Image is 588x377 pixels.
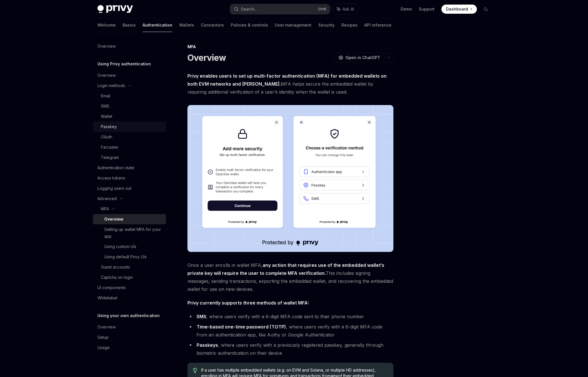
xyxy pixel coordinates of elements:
[187,72,393,96] span: MFA helps secure the embedded wallet by requiring additional verification of a user’s identity wh...
[97,185,131,192] div: Logging users out
[97,43,116,50] div: Overview
[318,7,327,11] span: Ctrl K
[343,6,354,12] span: Ask AI
[93,332,166,342] a: Setup
[93,142,166,152] a: Farcaster
[97,61,151,67] h5: Using Privy authentication
[97,334,109,341] div: Setup
[101,134,112,140] div: OAuth
[201,18,224,32] a: Connectors
[401,6,412,12] a: Demo
[197,314,206,319] strong: SMS
[345,55,380,61] span: Open in ChatGPT
[93,41,166,51] a: Overview
[97,344,110,351] div: Usage
[101,144,119,151] div: Farcaster
[97,82,125,89] div: Login methods
[104,226,163,240] div: Setting up wallet MFA for your app
[187,323,393,339] li: , where users verify with a 6-digit MFA code from an authentication app, like Authy or Google Aut...
[187,105,393,252] img: images/MFA.png
[318,18,335,32] a: Security
[97,72,116,79] div: Overview
[93,152,166,163] a: Telegram
[101,113,112,120] div: Wallet
[93,342,166,353] a: Usage
[241,6,257,13] div: Search...
[101,103,109,110] div: SMS
[101,274,133,281] div: Captcha on login
[101,92,110,99] div: Email
[187,300,309,306] strong: Privy currently supports three methods of wallet MFA:
[97,324,116,330] div: Overview
[101,154,119,161] div: Telegram
[187,262,384,276] strong: any action that requires use of the embedded wallet’s private key will require the user to comple...
[97,312,160,319] h5: Using your own authentication
[441,5,477,14] a: Dashboard
[231,18,268,32] a: Policies & controls
[364,18,391,32] a: API reference
[104,216,123,223] div: Overview
[187,44,393,50] div: MFA
[197,324,286,330] strong: Time-based one-time password (TOTP)
[187,73,387,87] strong: Privy enables users to set up multi-factor authentication (MFA) for embedded wallets on both EVM ...
[193,368,197,373] svg: Tip
[187,53,226,63] h1: Overview
[123,18,136,32] a: Basics
[104,243,136,250] div: Using custom UIs
[93,283,166,293] a: UI components
[93,322,166,332] a: Overview
[101,123,117,130] div: Passkey
[97,164,134,171] div: Authentication state
[187,261,393,293] span: Once a user enrolls in wallet MFA, This includes signing messages, sending transactions, exportin...
[93,163,166,173] a: Authentication state
[93,132,166,142] a: OAuth
[93,224,166,241] a: Setting up wallet MFA for your app
[97,175,125,182] div: Access tokens
[104,253,147,260] div: Using default Privy UIs
[93,272,166,283] a: Captcha on login
[93,252,166,262] a: Using default Privy UIs
[341,18,357,32] a: Recipes
[97,284,126,291] div: UI components
[335,53,384,63] button: Open in ChatGPT
[93,262,166,272] a: Guest accounts
[187,313,393,320] li: , where users verify with a 6-digit MFA code sent to their phone number
[143,18,172,32] a: Authentication
[101,264,130,271] div: Guest accounts
[93,214,166,224] a: Overview
[101,205,109,212] div: MFA
[97,18,116,32] a: Welcome
[481,5,491,14] button: Toggle dark mode
[97,295,117,301] div: Whitelabel
[230,4,330,14] button: Search...CtrlK
[93,111,166,122] a: Wallet
[187,341,393,357] li: , where users verify with a previously registered passkey, generally through biometric authentica...
[419,6,435,12] a: Support
[93,183,166,193] a: Logging users out
[93,91,166,101] a: Email
[93,241,166,252] a: Using custom UIs
[93,122,166,132] a: Passkey
[446,6,468,12] span: Dashboard
[93,293,166,303] a: Whitelabel
[333,4,358,14] button: Ask AI
[93,173,166,183] a: Access tokens
[97,5,133,13] img: dark logo
[275,18,311,32] a: User management
[197,342,218,348] strong: Passkeys
[179,18,194,32] a: Wallets
[97,195,117,202] div: Advanced
[93,101,166,111] a: SMS
[93,70,166,80] a: Overview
